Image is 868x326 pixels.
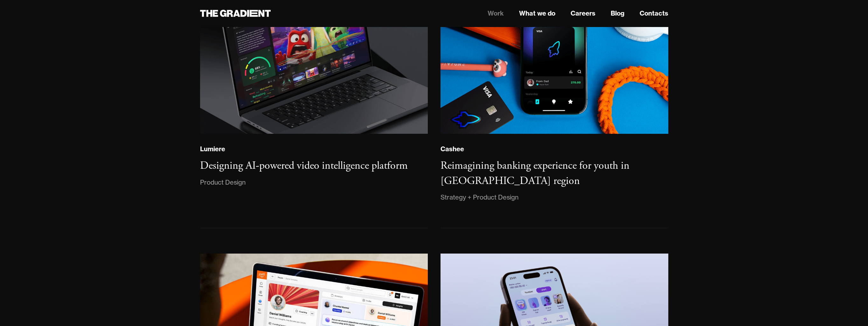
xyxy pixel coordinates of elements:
a: What we do [519,9,555,18]
div: Cashee [441,145,464,153]
a: Work [487,9,503,18]
div: Strategy + Product Design [441,192,518,202]
a: Blog [610,9,624,18]
div: Product Design [200,177,246,187]
h3: Reimagining banking experience for youth in [GEOGRAPHIC_DATA] region [441,159,629,188]
h3: Designing AI-powered video intelligence platform [200,159,408,173]
div: Lumiere [200,145,225,153]
a: Careers [570,9,595,18]
a: Contacts [639,9,668,18]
